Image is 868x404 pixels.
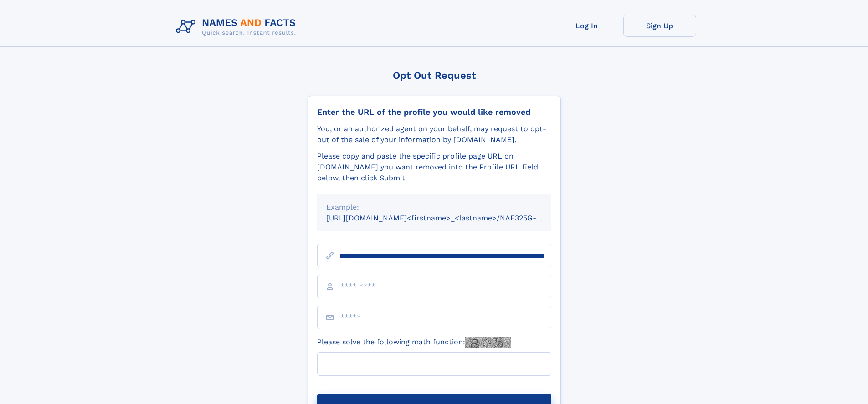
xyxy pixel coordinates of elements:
[308,70,561,81] div: Opt Out Request
[623,15,696,37] a: Sign Up
[326,202,542,213] div: Example:
[172,15,303,39] img: Logo Names and Facts
[326,214,569,222] small: [URL][DOMAIN_NAME]<firstname>_<lastname>/NAF325G-xxxxxxxx
[317,107,551,117] div: Enter the URL of the profile you would like removed
[317,151,551,184] div: Please copy and paste the specific profile page URL on [DOMAIN_NAME] you want removed into the Pr...
[317,337,511,348] label: Please solve the following math function:
[317,123,551,145] div: You, or an authorized agent on your behalf, may request to opt-out of the sale of your informatio...
[550,15,623,37] a: Log In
